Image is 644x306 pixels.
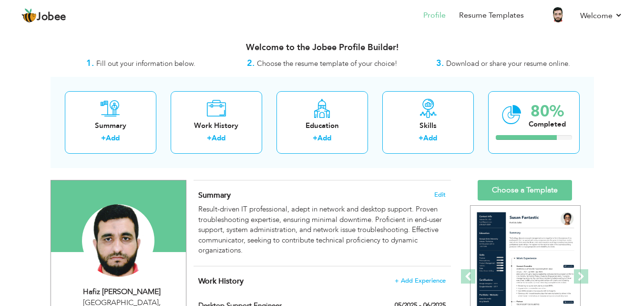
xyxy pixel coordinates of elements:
[436,57,444,69] strong: 3.
[423,133,437,143] a: Add
[86,57,94,69] strong: 1.
[419,133,423,143] label: +
[106,133,120,143] a: Add
[459,10,524,21] a: Resume Templates
[317,133,331,143] a: Add
[529,104,566,119] div: 80%
[395,277,446,284] span: + Add Experience
[72,121,149,131] div: Summary
[198,276,244,286] span: Work History
[198,190,231,200] span: Summary
[529,119,566,129] div: Completed
[478,180,572,200] a: Choose a Template
[212,133,225,143] a: Add
[313,133,317,143] label: +
[580,10,623,21] a: Welcome
[21,8,66,23] a: Jobee
[423,10,446,21] a: Profile
[257,59,398,68] span: Choose the resume template of your choice!
[101,133,106,143] label: +
[58,286,186,297] div: Hafiz [PERSON_NAME]
[37,12,66,22] span: Jobee
[51,43,594,53] h3: Welcome to the Jobee Profile Builder!
[82,204,154,277] img: Hafiz Umer Farooq
[198,190,445,200] h4: Adding a summary is a quick and easy way to highlight your experience and interests.
[284,121,360,131] div: Education
[198,204,445,255] div: Result-driven IT professional, adept in network and desktop support. Proven troubleshooting exper...
[247,57,255,69] strong: 2.
[446,59,570,68] span: Download or share your resume online.
[434,191,446,198] span: Edit
[390,121,466,131] div: Skills
[551,7,566,22] img: Profile Img
[21,8,37,23] img: jobee.io
[207,133,212,143] label: +
[178,121,255,131] div: Work History
[198,276,445,286] h4: This helps to show the companies you have worked for.
[96,59,195,68] span: Fill out your information below.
